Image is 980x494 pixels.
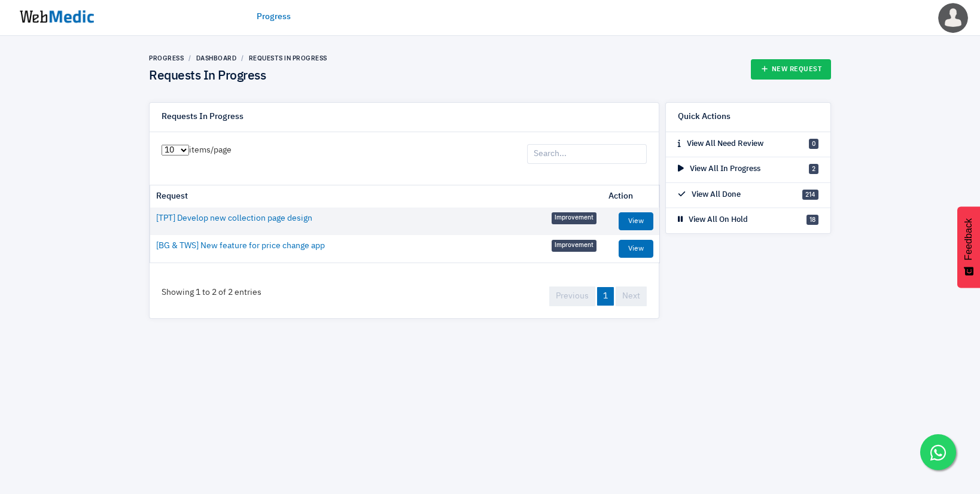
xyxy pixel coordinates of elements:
[957,206,980,288] button: Feedback - Show survey
[619,240,653,258] a: View
[150,275,273,311] div: Showing 1 to 2 of 2 entries
[678,163,760,175] p: View All In Progress
[809,139,818,149] span: 0
[809,164,818,174] span: 2
[806,215,818,225] span: 18
[552,240,596,252] span: Improvement
[162,145,189,155] select: items/page
[549,286,595,306] a: Previous
[616,286,647,306] a: Next
[162,144,232,157] label: items/page
[156,212,312,225] a: [TPT] Develop new collection page design
[527,144,647,164] input: Search...
[678,112,731,123] h6: Quick Actions
[597,287,614,306] a: 1
[802,190,818,200] span: 214
[751,59,832,80] a: New Request
[619,212,653,230] a: View
[963,218,974,260] span: Feedback
[678,189,741,201] p: View All Done
[196,54,237,62] a: Dashboard
[162,112,244,123] h6: Requests In Progress
[257,11,291,23] a: Progress
[678,138,763,150] p: View All Need Review
[678,214,748,226] p: View All On Hold
[552,212,596,224] span: Improvement
[156,240,325,252] a: [BG & TWS] New feature for price change app
[149,54,327,63] nav: breadcrumb
[150,185,602,208] th: Request
[149,54,184,62] a: Progress
[602,185,659,208] th: Action
[149,69,327,84] h4: Requests In Progress
[249,54,327,62] a: Requests In Progress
